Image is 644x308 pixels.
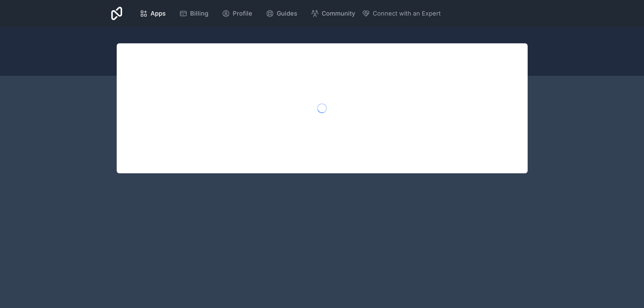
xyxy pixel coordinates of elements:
span: Billing [190,9,208,18]
span: Profile [233,9,252,18]
a: Guides [260,6,303,21]
span: Guides [277,9,297,18]
span: Connect with an Expert [373,9,441,18]
a: Apps [134,6,171,21]
span: Apps [151,9,166,18]
button: Connect with an Expert [362,9,441,18]
span: Community [322,9,355,18]
a: Community [305,6,361,21]
a: Profile [216,6,258,21]
a: Billing [174,6,214,21]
